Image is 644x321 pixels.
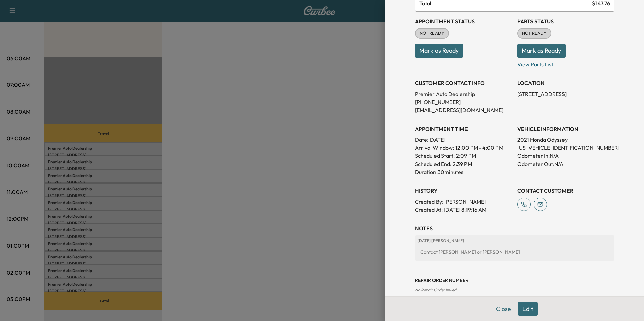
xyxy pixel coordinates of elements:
p: 2021 Honda Odyssey [517,136,614,144]
p: [US_VEHICLE_IDENTIFICATION_NUMBER] [517,144,614,152]
div: Contact [PERSON_NAME] or [PERSON_NAME] [418,246,612,258]
p: Scheduled Start: [415,152,455,160]
h3: History [415,187,512,195]
h3: APPOINTMENT TIME [415,125,512,133]
span: NOT READY [416,30,448,37]
p: Premier Auto Dealership [415,90,512,98]
p: Odometer Out: N/A [517,160,614,168]
p: 2:39 PM [453,160,472,168]
span: No Repair Order linked [415,287,456,292]
p: Odometer In: N/A [517,152,614,160]
button: Close [492,302,515,316]
h3: CUSTOMER CONTACT INFO [415,79,512,87]
p: Created By : [PERSON_NAME] [415,198,512,206]
p: 2:09 PM [456,152,476,160]
h3: LOCATION [517,79,614,87]
button: Mark as Ready [517,44,566,58]
p: [PHONE_NUMBER] [415,98,512,106]
h3: Repair Order number [415,277,614,284]
p: Duration: 30 minutes [415,168,512,176]
p: Date: [DATE] [415,136,512,144]
span: NOT READY [518,30,551,37]
p: Scheduled End: [415,160,451,168]
p: [DATE] | [PERSON_NAME] [418,238,612,243]
h3: Parts Status [517,17,614,25]
p: [STREET_ADDRESS] [517,90,614,98]
p: Created At : [DATE] 8:19:16 AM [415,206,512,214]
h3: VEHICLE INFORMATION [517,125,614,133]
p: [EMAIL_ADDRESS][DOMAIN_NAME] [415,106,512,114]
h3: NOTES [415,224,614,233]
p: Arrival Window: [415,144,512,152]
p: View Parts List [517,58,614,68]
h3: Appointment Status [415,17,512,25]
span: 12:00 PM - 4:00 PM [455,144,503,152]
h3: CONTACT CUSTOMER [517,187,614,195]
button: Mark as Ready [415,44,463,58]
button: Edit [518,302,538,316]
